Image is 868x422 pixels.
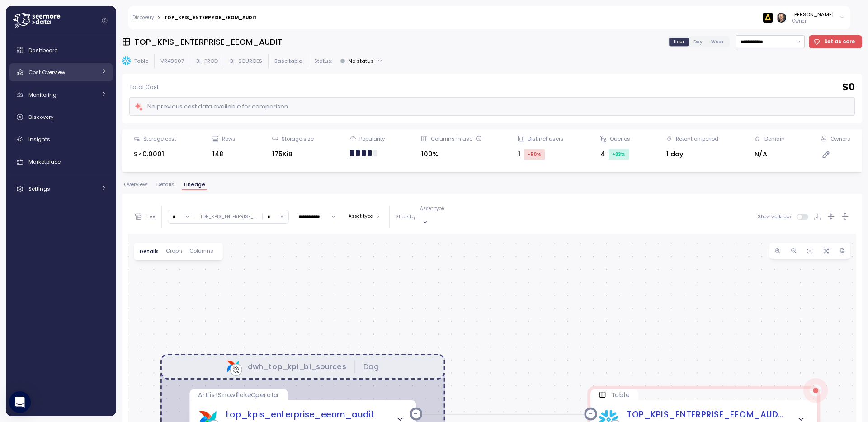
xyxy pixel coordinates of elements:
div: 4 [600,149,630,160]
span: Show workflows [758,214,797,220]
img: 6628aa71fabf670d87b811be.PNG [763,13,773,22]
a: Dashboard [9,41,113,59]
span: Columns [189,249,213,253]
p: Base table [274,57,302,65]
p: Stack by: [396,214,416,220]
p: ArtlistSnowflakeOperator [198,390,279,399]
div: $<0.0001 [134,149,176,159]
span: Day [693,38,703,45]
a: Discovery [132,15,154,20]
p: BI_SOURCES [230,57,262,65]
div: dwh_top_kpi_bi_sources [248,361,346,372]
div: Domain [764,135,785,142]
span: Details [140,249,159,254]
span: Graph [166,249,182,253]
div: N/A [755,149,784,159]
p: Total Cost [129,83,159,92]
button: Collapse navigation [99,17,110,24]
span: Marketplace [28,158,61,165]
div: [PERSON_NAME] [792,11,834,18]
p: Owner [792,18,834,24]
div: Owners [830,135,850,142]
div: 175KiB [272,149,314,159]
p: BI_PROD [196,57,218,65]
div: Popularity [359,135,385,142]
span: Settings [28,185,50,192]
div: Rows [222,135,236,142]
div: Retention period [676,135,718,142]
button: Asset type [345,211,383,222]
span: Week [711,38,724,45]
h2: $ 0 [842,81,855,94]
div: Columns in use [431,135,482,142]
p: Dag [363,361,379,372]
button: Set as core [809,35,863,48]
h3: TOP_KPIS_ENTERPRISE_EEOM_AUDIT [134,36,283,47]
div: TOP_KPIS_ENTERPRISE_ ... [200,214,256,220]
button: No status [336,54,387,67]
div: Storage size [282,135,314,142]
p: Table [134,57,148,65]
a: Marketplace [9,153,113,171]
span: Details [156,182,175,187]
span: Lineage [184,182,205,187]
div: -50 % [524,149,545,160]
a: Discovery [9,108,113,126]
a: Monitoring [9,86,113,104]
div: Storage cost [143,135,176,142]
span: Discovery [28,113,53,121]
p: Tree [146,214,156,220]
span: Overview [124,182,147,187]
span: Insights [28,136,50,143]
div: No previous cost data available for comparison [134,102,288,112]
p: Status: [314,57,332,65]
div: No status [349,57,374,65]
a: TOP_KPIS_ENTERPRISE_EEOM_AUDIT [627,409,785,422]
a: top_kpis_enterprise_eeom_audit [226,409,374,422]
div: 148 [212,149,236,159]
div: 1 day [666,149,718,159]
div: 1 [518,149,564,160]
div: Distinct users [528,135,564,142]
span: Dashboard [28,47,58,54]
div: > [157,15,160,21]
span: Set as core [824,36,855,48]
div: Open Intercom Messenger [9,391,31,413]
div: Queries [610,135,630,142]
a: Settings [9,180,113,198]
a: Cost Overview [9,63,113,81]
p: VR48907 [160,57,184,65]
p: Table [612,390,630,399]
a: Insights [9,131,113,149]
img: ACg8ocI2dL-zei04f8QMW842o_HSSPOvX6ScuLi9DAmwXc53VPYQOcs=s96-c [777,13,786,22]
span: Cost Overview [28,69,65,76]
div: TOP_KPIS_ENTERPRISE_EEOM_AUDIT [164,15,257,20]
span: Monitoring [28,91,57,98]
p: Asset type [420,206,444,212]
div: +33 % [609,149,629,160]
div: 100% [421,149,482,159]
span: Hour [674,38,684,45]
